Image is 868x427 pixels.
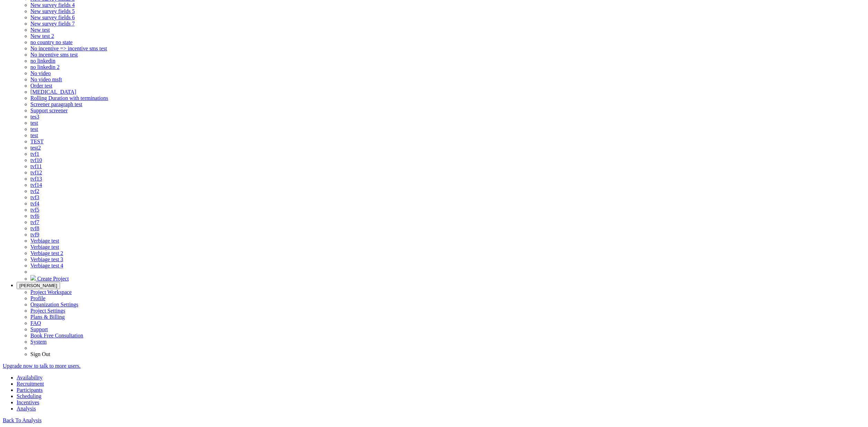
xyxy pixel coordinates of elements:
a: New survey fields 6 [30,14,75,20]
a: New test [30,27,50,33]
a: tes3 [30,114,39,120]
a: tvf13 [30,176,42,182]
a: test [30,132,38,138]
img: plus.svg [30,275,36,281]
a: No incentive sms test [30,52,78,58]
a: no linkedin 2 [30,64,59,70]
a: New test 2 [30,33,54,39]
a: Verbiage test 4 [30,263,63,268]
a: TEST [30,139,44,144]
a: No video [30,70,51,76]
a: Verbiage test [30,238,59,244]
a: test2 [30,145,41,151]
span: [PERSON_NAME] [19,283,57,288]
a: No video msft [30,77,62,82]
a: no linkedin [30,58,55,64]
a: tvf5 [30,207,39,213]
a: Support [30,326,48,332]
span: tvf6 [30,213,39,219]
a: New survey fields 5 [30,8,75,14]
a: Recruitment [17,381,44,387]
a: Order test [30,83,52,89]
a: Incentives [17,399,39,405]
a: System [30,339,47,345]
span: Screener paragraph test [30,101,82,107]
a: Create Project [30,276,69,282]
a: FAQ [30,320,41,326]
a: Back To Analysis [3,417,41,423]
a: Project Settings [30,308,65,314]
a: New survey fields 4 [30,2,75,8]
a: New survey fields 7 [30,21,75,27]
a: Rolling Duration with terminations [30,95,108,101]
a: Support screener [30,108,68,113]
span: Create Project [37,276,69,282]
a: tvf10 [30,157,42,163]
a: tvf12 [30,170,42,175]
a: Sign Out [30,351,50,357]
a: tvf7 [30,219,39,225]
a: tvf3 [30,194,39,200]
span: Verbiage test 3 [30,256,63,262]
a: tvf9 [30,232,39,237]
a: Upgrade now to talk to more users. [3,363,80,369]
a: test [30,126,38,132]
a: no country no state [30,39,73,45]
a: tvf2 [30,188,39,194]
a: Book Free Consultation [30,333,83,338]
a: Verbiage test 2 [30,250,63,256]
a: [MEDICAL_DATA] [30,89,76,95]
a: Profile [30,295,46,301]
a: Analysis [17,406,36,411]
a: tvf11 [30,163,42,169]
iframe: Chat Widget [833,394,868,427]
a: Participants [17,387,43,393]
a: Verbiage test [30,244,59,250]
a: Project Workspace [30,289,72,295]
a: tvf4 [30,201,39,206]
a: test [30,120,38,126]
a: No incentive => incentive sms test [30,45,107,51]
span: tvf8 [30,225,39,231]
a: tvf1 [30,151,39,157]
